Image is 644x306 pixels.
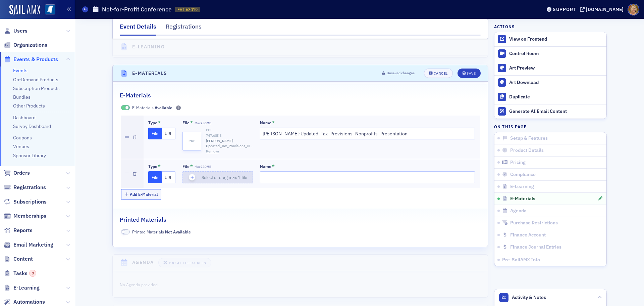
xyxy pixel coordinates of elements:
img: SailAMX [45,4,55,15]
div: [DOMAIN_NAME] [586,6,624,12]
span: Finance Account [510,232,546,238]
a: Tasks3 [4,270,36,277]
span: Registrations [13,184,46,191]
button: Select or drag max 1 file [182,171,253,183]
a: Registrations [4,184,46,191]
span: Content [13,255,33,263]
div: Art Preview [509,65,603,71]
span: Events & Products [13,56,58,63]
a: Subscription Products [13,85,60,91]
div: Save [467,72,476,75]
a: Dashboard [13,115,36,121]
button: URL [162,171,175,183]
span: Max [195,121,211,125]
span: Not Available [121,229,130,234]
a: Sponsor Library [13,152,46,159]
span: Purchase Restrictions [510,220,558,226]
span: Setup & Features [510,135,548,141]
a: Orders [4,169,30,177]
h2: E-Materials [120,91,151,100]
abbr: This field is required [190,164,193,169]
span: Email Marketing [13,241,53,249]
div: Name [260,164,271,169]
a: View Homepage [40,4,55,16]
abbr: This field is required [272,120,275,125]
span: Compliance [510,172,536,178]
div: View on Frontend [509,36,603,42]
button: Cancel [424,69,453,78]
img: SailAMX [9,5,40,15]
abbr: This field is required [272,164,275,169]
a: View on Frontend [494,32,606,46]
a: Art Preview [494,61,606,75]
span: Agenda [510,208,527,214]
a: Art Download [494,75,606,90]
h4: Agenda [132,259,154,266]
span: Automations [13,298,45,306]
span: Organizations [13,41,47,49]
a: Automations [4,298,45,306]
span: E-Learning [510,184,534,190]
div: No Agenda provided. [120,280,345,288]
span: E-Materials [510,196,535,202]
span: E-Materials [132,104,172,111]
div: PDF [206,128,253,133]
a: E-Learning [4,284,40,292]
div: Registrations [166,22,202,35]
button: Duplicate [494,90,606,104]
span: Profile [628,4,639,15]
span: 250MB [201,165,211,169]
abbr: This field is required [158,164,161,169]
span: Select or drag max 1 file [202,175,247,180]
div: Type [148,120,157,125]
a: Other Products [13,103,45,109]
div: Name [260,120,271,125]
h4: E-Learning [132,43,165,50]
a: Bundles [13,94,31,100]
div: Toggle Full Screen [168,261,206,265]
abbr: This field is required [190,120,193,125]
div: Art Download [509,80,603,86]
span: Users [13,27,28,35]
span: Max [195,165,211,169]
span: Not Available [165,229,191,234]
span: Orders [13,169,30,177]
a: Events & Products [4,56,58,63]
div: 3 [29,270,36,277]
div: File [182,164,190,169]
button: Save [458,69,481,78]
span: EVT-63019 [177,7,198,12]
h4: On this page [494,124,607,130]
a: Users [4,27,28,35]
button: Remove [206,149,219,154]
span: Memberships [13,212,46,220]
span: Activity & Notes [512,294,546,301]
span: Product Details [510,147,544,154]
div: Event Details [120,22,156,36]
span: Reports [13,227,33,234]
span: Unsaved changes [387,71,415,76]
button: Add E-Material [121,189,162,200]
div: Generate AI Email Content [509,108,603,115]
span: Printed Materials [132,229,191,235]
button: File [148,128,162,139]
a: Memberships [4,212,46,220]
span: Pre-SailAMX Info [502,257,540,263]
a: Email Marketing [4,241,53,249]
a: Venues [13,143,29,149]
div: Support [553,6,576,12]
div: File [182,120,190,125]
a: Organizations [4,41,47,49]
button: [DOMAIN_NAME] [580,7,626,12]
span: 250MB [201,121,211,125]
a: Events [13,68,28,74]
span: E-Learning [13,284,40,292]
div: Control Room [509,51,603,57]
button: URL [162,128,175,139]
span: Tasks [13,270,36,277]
h1: Not-for-Profit Conference [102,5,172,13]
div: Duplicate [509,94,603,100]
h2: Printed Materials [120,215,166,224]
a: On-Demand Products [13,77,58,83]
